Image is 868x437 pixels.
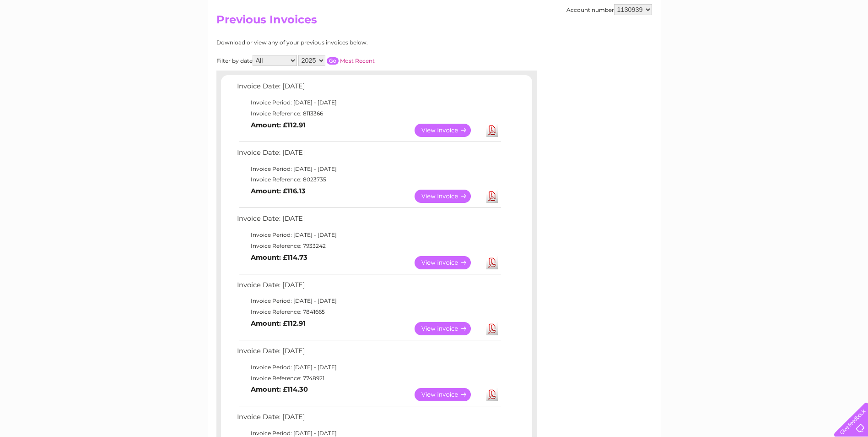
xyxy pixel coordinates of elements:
[235,80,502,97] td: Invoice Date: [DATE]
[216,13,652,31] h2: Previous Invoices
[235,147,502,164] td: Invoice Date: [DATE]
[707,39,724,46] a: Water
[235,411,502,428] td: Invoice Date: [DATE]
[235,306,502,317] td: Invoice Reference: 7841665
[415,256,482,269] a: View
[415,322,482,335] a: View
[235,240,502,251] td: Invoice Reference: 7933242
[486,124,498,137] a: Download
[235,279,502,296] td: Invoice Date: [DATE]
[340,57,375,64] a: Most Recent
[235,108,502,119] td: Invoice Reference: 8113366
[235,295,502,306] td: Invoice Period: [DATE] - [DATE]
[415,124,482,137] a: View
[415,190,482,203] a: View
[251,319,306,328] b: Amount: £112.91
[235,229,502,240] td: Invoice Period: [DATE] - [DATE]
[838,39,859,46] a: Log out
[218,5,651,44] div: Clear Business is a trading name of Verastar Limited (registered in [GEOGRAPHIC_DATA] No. 3667643...
[30,24,77,52] img: logo.png
[486,256,498,269] a: Download
[695,5,759,16] a: 0333 014 3131
[235,362,502,373] td: Invoice Period: [DATE] - [DATE]
[251,121,306,129] b: Amount: £112.91
[235,213,502,229] td: Invoice Date: [DATE]
[251,187,306,195] b: Amount: £116.13
[251,253,307,262] b: Amount: £114.73
[486,322,498,335] a: Download
[807,39,830,46] a: Contact
[235,97,502,108] td: Invoice Period: [DATE] - [DATE]
[755,39,783,46] a: Telecoms
[235,164,502,175] td: Invoice Period: [DATE] - [DATE]
[235,373,502,384] td: Invoice Reference: 7748921
[788,39,802,46] a: Blog
[235,345,502,362] td: Invoice Date: [DATE]
[415,388,482,401] a: View
[486,388,498,401] a: Download
[235,174,502,185] td: Invoice Reference: 8023735
[216,39,457,46] div: Download or view any of your previous invoices below.
[251,385,308,393] b: Amount: £114.30
[216,55,457,66] div: Filter by date
[566,4,652,15] div: Account number
[730,39,750,46] a: Energy
[486,190,498,203] a: Download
